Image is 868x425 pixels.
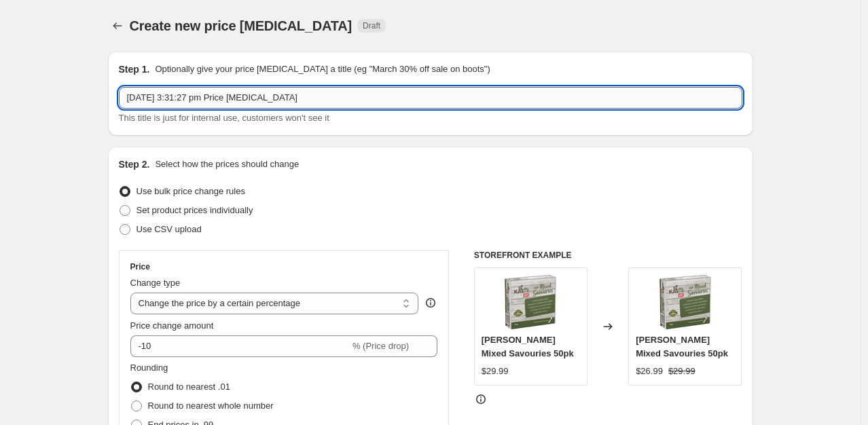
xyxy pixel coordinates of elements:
[137,224,202,234] span: Use CSV upload
[130,278,181,288] span: Change type
[668,365,695,378] strike: $29.99
[658,275,712,329] img: KaiPaiMixedSavouries50pk_80x.png
[148,401,274,411] span: Round to nearest whole number
[130,363,168,373] span: Rounding
[130,18,352,33] span: Create new price [MEDICAL_DATA]
[119,113,329,123] span: This title is just for internal use, customers won't see it
[137,205,253,215] span: Set product prices individually
[130,335,350,357] input: -15
[155,158,299,171] p: Select how the prices should change
[482,335,574,358] span: [PERSON_NAME] Mixed Savouries 50pk
[424,296,437,310] div: help
[130,261,150,272] h3: Price
[474,250,742,261] h6: STOREFRONT EXAMPLE
[636,335,728,358] span: [PERSON_NAME] Mixed Savouries 50pk
[482,365,509,378] div: $29.99
[148,382,230,392] span: Round to nearest .01
[119,158,150,171] h2: Step 2.
[130,320,214,331] span: Price change amount
[636,365,663,378] div: $26.99
[119,62,150,76] h2: Step 1.
[352,341,409,351] span: % (Price drop)
[155,62,490,76] p: Optionally give your price [MEDICAL_DATA] a title (eg "March 30% off sale on boots")
[137,186,245,196] span: Use bulk price change rules
[503,275,558,329] img: KaiPaiMixedSavouries50pk_80x.png
[363,20,380,31] span: Draft
[108,16,127,35] button: Price change jobs
[119,87,742,109] input: 30% off holiday sale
